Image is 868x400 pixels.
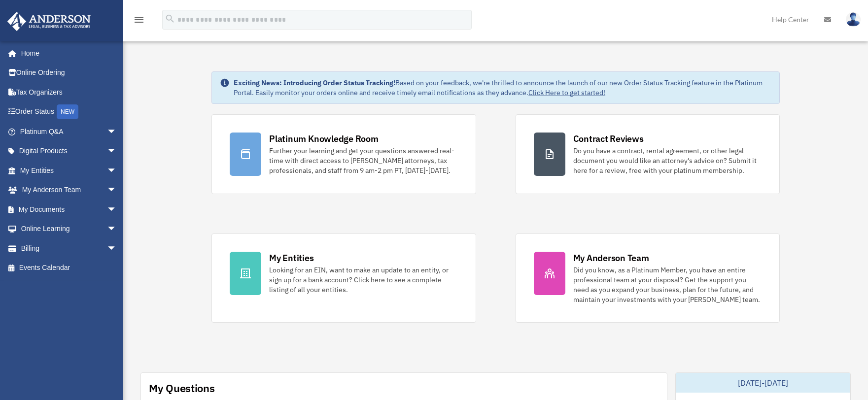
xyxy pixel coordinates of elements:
div: My Anderson Team [573,252,649,264]
a: menu [133,17,145,26]
div: Based on your feedback, we're thrilled to announce the launch of our new Order Status Tracking fe... [234,78,771,98]
span: arrow_drop_down [107,122,127,142]
a: Online Ordering [7,63,132,83]
span: arrow_drop_down [107,161,127,181]
div: Contract Reviews [573,133,644,145]
img: Anderson Advisors Platinum Portal [4,12,94,31]
a: Online Learningarrow_drop_down [7,219,132,239]
a: My Entities Looking for an EIN, want to make an update to an entity, or sign up for a bank accoun... [211,233,476,323]
i: menu [133,14,145,26]
div: Further your learning and get your questions answered real-time with direct access to [PERSON_NAM... [269,146,457,175]
img: User Pic [846,12,861,27]
div: My Entities [269,252,313,264]
div: Do you have a contract, rental agreement, or other legal document you would like an attorney's ad... [573,146,762,175]
div: Platinum Knowledge Room [269,133,379,145]
div: [DATE]-[DATE] [676,373,850,393]
a: Platinum Q&Aarrow_drop_down [7,122,132,141]
a: Billingarrow_drop_down [7,238,132,258]
a: Tax Organizers [7,82,132,102]
div: Looking for an EIN, want to make an update to an entity, or sign up for a bank account? Click her... [269,265,457,295]
span: arrow_drop_down [107,200,127,220]
div: NEW [57,104,78,119]
a: Click Here to get started! [528,88,605,97]
span: arrow_drop_down [107,180,127,200]
i: search [165,13,175,24]
strong: Exciting News: Introducing Order Status Tracking! [234,78,395,87]
a: Digital Productsarrow_drop_down [7,141,132,161]
a: My Entitiesarrow_drop_down [7,161,132,180]
a: Events Calendar [7,258,132,278]
a: My Anderson Teamarrow_drop_down [7,180,132,200]
a: My Documentsarrow_drop_down [7,200,132,219]
a: Order StatusNEW [7,102,132,122]
span: arrow_drop_down [107,238,127,259]
div: My Questions [149,381,215,396]
span: arrow_drop_down [107,141,127,162]
div: Did you know, as a Platinum Member, you have an entire professional team at your disposal? Get th... [573,265,762,304]
a: Home [7,43,127,63]
a: Platinum Knowledge Room Further your learning and get your questions answered real-time with dire... [211,114,476,194]
span: arrow_drop_down [107,219,127,239]
a: Contract Reviews Do you have a contract, rental agreement, or other legal document you would like... [516,114,780,194]
a: My Anderson Team Did you know, as a Platinum Member, you have an entire professional team at your... [516,233,780,323]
